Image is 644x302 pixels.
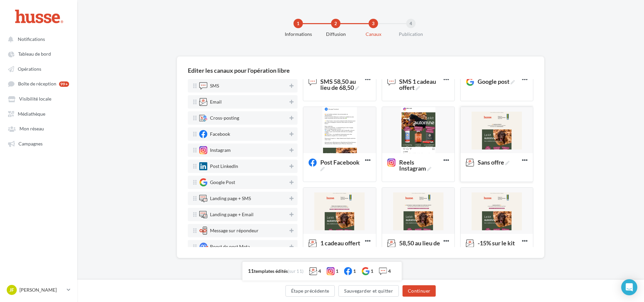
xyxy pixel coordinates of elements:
[210,83,219,88] div: SMS
[210,132,230,136] div: Facebook
[188,67,290,73] div: Editer les canaux pour l'opération libre
[478,159,509,165] span: Sans offre
[320,78,362,90] span: SMS 58,50 au lieu de 68,50
[371,268,373,275] div: 1
[338,285,399,297] button: Sauvegarder et quitter
[59,81,69,87] div: 99+
[387,78,443,86] span: SMS 1 cadeau offert
[254,268,288,274] span: templates édités
[478,78,515,84] span: Google post
[210,180,235,185] div: Google Post
[478,240,519,252] span: -15% sur le kit
[19,126,44,132] span: Mon réseau
[4,63,73,75] a: Opérations
[285,285,335,297] button: Étape précédente
[320,159,362,171] span: Post Facebook
[4,33,70,45] button: Notifications
[466,240,522,247] span: -15% sur le kit
[4,108,73,120] a: Médiathèque
[248,267,254,274] span: 11
[18,51,51,57] span: Tableau de bord
[387,240,443,247] span: 58,50 au lieu de 68,50
[4,48,73,60] a: Tableau de bord
[406,19,416,28] div: 4
[18,36,45,42] span: Notifications
[9,287,14,293] span: JF
[399,240,441,252] span: 58,50 au lieu de 68,50
[353,268,356,275] div: 1
[369,19,378,28] div: 3
[466,78,518,86] span: Google Post
[4,93,73,105] a: Visibilité locale
[399,159,441,171] span: Reels Instagram
[331,19,340,28] div: 2
[18,81,56,87] span: Boîte de réception
[210,148,231,153] div: Instagram
[309,159,365,167] span: Post Facebook
[19,96,51,102] span: Visibilité locale
[277,31,320,38] div: Informations
[336,268,338,275] div: 1
[210,196,251,201] div: Landing page + SMS
[4,77,73,90] a: Boîte de réception 99+
[320,240,362,252] span: 1 cadeau offert
[352,31,395,38] div: Canaux
[19,287,64,293] p: [PERSON_NAME]
[210,100,222,104] div: Email
[466,159,512,167] span: Sans offre
[309,240,365,247] span: 1 cadeau offert
[18,141,43,146] span: Campagnes
[389,31,432,38] div: Publication
[18,111,45,117] span: Médiathèque
[210,116,239,120] div: Cross-posting
[388,268,391,275] div: 4
[314,31,357,38] div: Diffusion
[399,78,441,90] span: SMS 1 cadeau offert
[210,244,250,249] div: Boost de post Meta
[210,228,259,233] div: Message sur répondeur
[293,19,303,28] div: 1
[309,78,365,86] span: SMS 58,50 au lieu de 68,50
[288,268,304,274] span: (sur 11)
[4,122,73,134] a: Mon réseau
[621,279,637,295] div: Open Intercom Messenger
[210,164,238,169] div: Post LinkedIn
[5,284,72,296] a: JF [PERSON_NAME]
[318,268,321,275] div: 4
[4,137,73,149] a: Campagnes
[387,159,443,167] span: Reels Instagram
[210,212,254,217] div: Landing page + Email
[18,66,41,72] span: Opérations
[402,285,436,297] button: Continuer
